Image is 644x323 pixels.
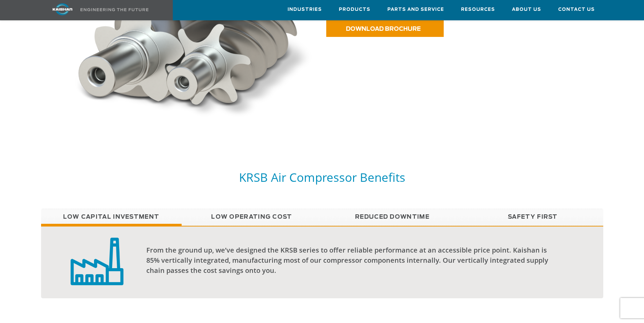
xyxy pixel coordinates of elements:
img: Engineering the future [80,8,148,11]
div: From the ground up, we’ve designed the KRSB series to offer reliable performance at an accessible... [146,245,558,276]
span: Resources [461,6,495,14]
a: Products [339,0,370,19]
h5: KRSB Air Compressor Benefits [41,170,603,185]
a: Resources [461,0,495,19]
a: Low Operating Cost [182,209,322,225]
div: Low Capital Investment [41,226,603,298]
span: DOWNLOAD BROCHURE [346,26,421,32]
a: About Us [512,0,541,19]
a: Industries [288,0,322,19]
img: low capital investment badge [71,237,124,285]
span: About Us [512,6,541,14]
a: Parts and Service [387,0,444,19]
a: Low Capital Investment [41,209,182,225]
a: Contact Us [558,0,595,19]
a: Safety First [463,209,603,225]
span: Parts and Service [387,6,444,14]
span: Industries [288,6,322,14]
a: DOWNLOAD BROCHURE [326,20,444,37]
span: Products [339,6,370,14]
span: Contact Us [558,6,595,14]
a: Reduced Downtime [322,209,463,225]
img: kaishan logo [37,3,88,15]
